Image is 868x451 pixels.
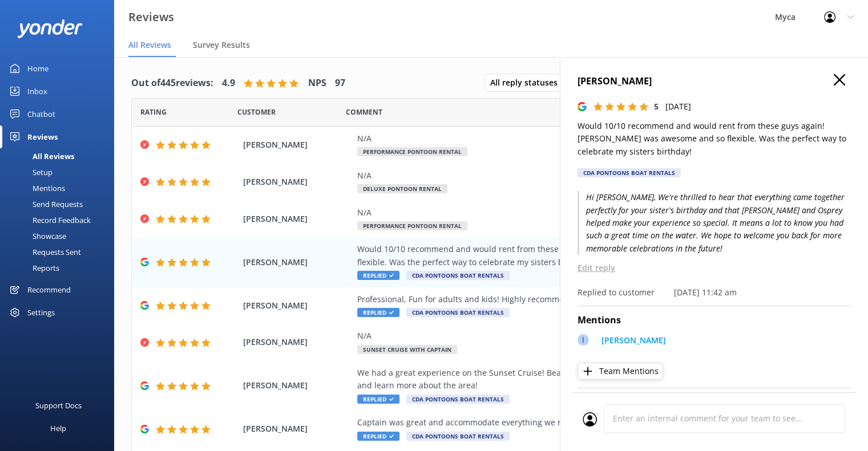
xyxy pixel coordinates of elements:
span: Replied [357,395,399,404]
div: Mentions [7,180,65,196]
div: Send Requests [7,196,83,212]
div: Reviews [27,125,58,148]
div: All Reviews [7,148,74,164]
span: Replied [357,271,399,280]
h4: NPS [308,76,326,91]
div: N/A [357,330,773,342]
p: Replied to customer [578,286,655,299]
div: Help [50,417,66,440]
div: CDA Pontoons Boat Rentals [578,168,681,177]
span: Performance Pontoon Rental [357,221,467,230]
div: Inbox [27,80,47,103]
span: [PERSON_NAME] [243,256,352,269]
span: [PERSON_NAME] [243,213,352,225]
div: Would 10/10 recommend and would rent from these guys again! [PERSON_NAME] was awesome and so flex... [357,243,773,269]
span: Replied [357,308,399,317]
div: Recommend [27,278,71,301]
div: Home [27,57,49,80]
span: [PERSON_NAME] [243,379,352,392]
p: [DATE] [665,100,691,113]
a: Setup [7,164,114,180]
span: Replied [357,432,399,441]
a: Reports [7,260,114,276]
a: All Reviews [7,148,114,164]
h4: [PERSON_NAME] [578,74,851,89]
span: Deluxe Pontoon Rental [357,184,447,193]
div: Settings [27,301,55,324]
p: Would 10/10 recommend and would rent from these guys again! [PERSON_NAME] was awesome and so flex... [578,120,851,158]
div: Captain was great and accommodate everything we needed. [357,416,773,429]
h3: Reviews [128,8,174,26]
span: [PERSON_NAME] [243,139,352,151]
div: We had a great experience on the Sunset Cruise! Beautiful lake and sunset views, great way to see... [357,367,773,392]
div: Setup [7,164,53,180]
div: Requests Sent [7,244,81,260]
span: CDA Pontoons Boat Rentals [406,308,510,317]
span: 5 [654,101,659,112]
span: CDA Pontoons Boat Rentals [406,432,510,441]
p: Edit reply [578,262,851,274]
button: Close [834,74,845,87]
span: [PERSON_NAME] [243,299,352,312]
p: [PERSON_NAME] [601,334,666,347]
span: All reply statuses [490,76,564,89]
div: Support Docs [35,394,82,417]
span: CDA Pontoons Boat Rentals [406,271,510,280]
span: [PERSON_NAME] [243,422,352,435]
a: Send Requests [7,196,114,212]
div: N/A [357,132,773,145]
div: Professional, Fun for adults and kids! Highly recommended [357,293,773,306]
div: Reports [7,260,59,276]
span: Sunset Cruise with Captain [357,345,457,354]
p: [DATE] 11:42 am [674,286,737,299]
a: Showcase [7,228,114,244]
h4: Mentions [578,313,851,328]
img: yonder-white-logo.png [17,19,83,38]
h4: Out of 445 reviews: [131,76,213,91]
span: All Reviews [128,39,171,51]
div: Chatbot [27,103,55,125]
span: CDA Pontoons Boat Rentals [406,395,510,404]
span: [PERSON_NAME] [243,176,352,188]
h4: 97 [335,76,345,91]
span: [PERSON_NAME] [243,336,352,348]
a: Requests Sent [7,244,114,260]
div: I [578,334,589,346]
div: N/A [357,206,773,219]
div: N/A [357,169,773,182]
h4: 4.9 [222,76,235,91]
span: Date [237,107,276,117]
a: Record Feedback [7,212,114,228]
a: [PERSON_NAME] [596,334,666,350]
div: Showcase [7,228,66,244]
span: Performance Pontoon Rental [357,147,467,156]
img: user_profile.svg [583,412,597,426]
span: Survey Results [193,39,250,51]
div: Record Feedback [7,212,91,228]
button: Team Mentions [578,363,663,380]
p: Hi [PERSON_NAME], We're thrilled to hear that everything came together perfectly for your sister'... [578,191,851,255]
span: Date [140,107,167,117]
span: Question [346,107,382,117]
a: Mentions [7,180,114,196]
